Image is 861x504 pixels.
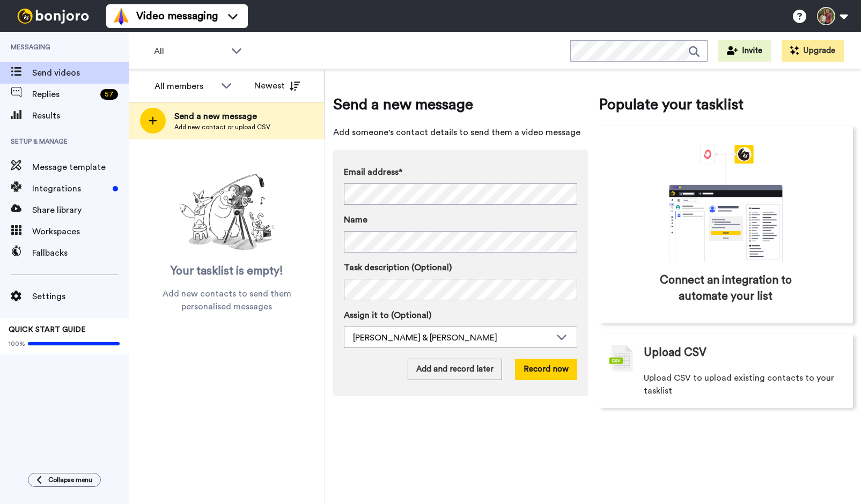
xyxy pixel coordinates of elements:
[32,225,129,238] span: Workspaces
[333,126,588,139] span: Add someone's contact details to send them a video message
[9,326,86,333] span: QUICK START GUIDE
[100,89,118,100] div: 57
[344,261,577,274] label: Task description (Optional)
[333,94,588,115] span: Send a new message
[154,80,216,93] div: All members
[32,182,108,195] span: Integrations
[113,8,130,25] img: vm-color.svg
[644,272,808,305] span: Connect an integration to automate your list
[32,109,129,122] span: Results
[599,94,853,115] span: Populate your tasklist
[408,359,502,380] button: Add and record later
[782,40,844,62] button: Upgrade
[171,263,283,279] span: Your tasklist is empty!
[609,345,633,372] img: csv-grey.png
[32,290,129,303] span: Settings
[515,359,577,380] button: Record now
[246,75,308,97] button: Newest
[174,110,270,123] span: Send a new message
[174,123,270,131] span: Add new contact or upload CSV
[644,345,707,361] span: Upload CSV
[173,169,281,255] img: ready-set-action.png
[644,372,843,397] span: Upload CSV to upload existing contacts to your tasklist
[645,145,806,262] div: animation
[9,339,25,348] span: 100%
[48,476,92,484] span: Collapse menu
[32,88,96,101] span: Replies
[32,66,129,79] span: Send videos
[718,40,771,62] button: Invite
[32,204,129,217] span: Share library
[136,9,218,24] span: Video messaging
[145,287,308,313] span: Add new contacts to send them personalised messages
[353,331,551,344] div: [PERSON_NAME] & [PERSON_NAME]
[154,45,226,58] span: All
[32,247,129,260] span: Fallbacks
[344,166,577,179] label: Email address*
[32,161,129,174] span: Message template
[13,9,93,24] img: bj-logo-header-white.svg
[28,473,101,487] button: Collapse menu
[344,309,577,322] label: Assign it to (Optional)
[344,213,367,226] span: Name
